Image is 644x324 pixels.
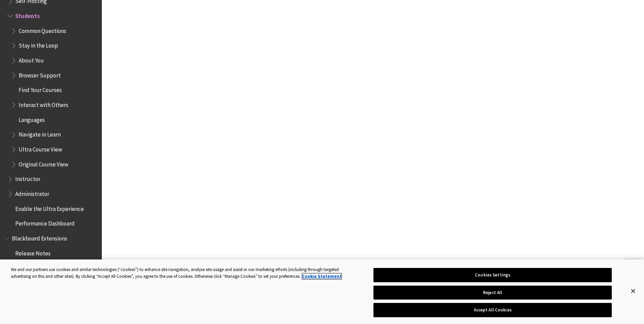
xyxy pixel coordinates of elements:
[15,203,84,212] span: Enable the Ultra Experience
[373,268,612,282] button: Cookies Settings
[11,266,354,280] div: We and our partners use cookies and similar technologies (“cookies”) to enhance site navigation, ...
[19,55,44,64] span: About You
[12,233,67,242] span: Blackboard Extensions
[15,248,51,257] span: Release Notes
[373,303,612,317] button: Accept All Cookies
[19,129,61,138] span: Navigate in Learn
[19,99,68,108] span: Interact with Others
[19,144,62,153] span: Ultra Course View
[302,273,342,279] a: More information about your privacy, opens in a new tab
[19,114,45,123] span: Languages
[15,188,49,197] span: Administrator
[112,8,533,246] iframe: Blackboard Learn Help Center
[19,85,62,94] span: Find Your Courses
[15,218,75,227] span: Performance Dashboard
[373,286,612,300] button: Reject All
[19,25,66,34] span: Common Questions
[15,174,40,183] span: Instructor
[19,40,58,49] span: Stay in the Loop
[19,159,68,168] span: Original Course View
[626,284,641,299] button: Close
[19,70,61,79] span: Browser Support
[15,10,40,19] span: Students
